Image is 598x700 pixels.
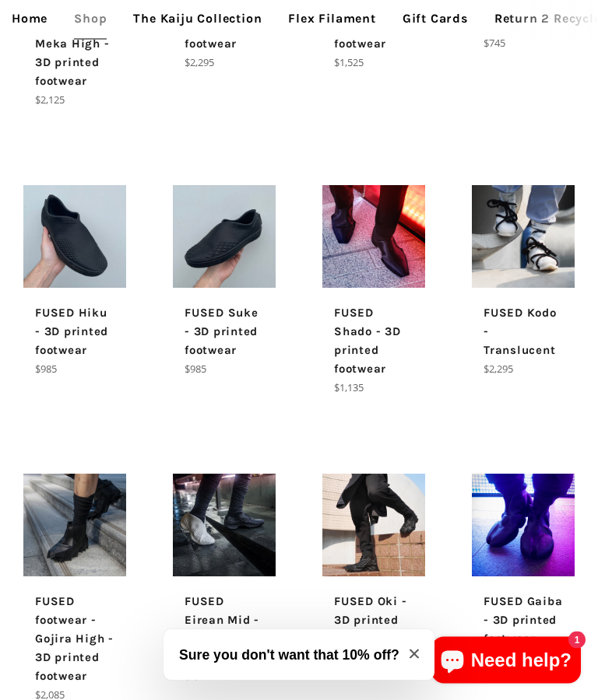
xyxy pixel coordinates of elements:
img: [3D printed Shoes] - lightweight custom 3dprinted shoes sneakers sandals fused footwear [173,474,276,577]
img: [3D printed Shoes] - lightweight custom 3dprinted shoes sneakers sandals fused footwear [472,474,575,577]
a: [3D printed Shoes] - lightweight custom 3dprinted shoes sneakers sandals fused footwear [322,474,425,667]
p: $985 [185,362,264,378]
p: FUSED footwear - Gojira High - 3D printed footwear [35,593,114,686]
p: $985 [35,362,114,378]
p: FUSED Hiku - 3D printed footwear [35,304,114,360]
a: [3D printed Shoes] - lightweight custom 3dprinted shoes sneakers sandals fused footwear [173,186,276,378]
a: [3D printed Shoes] - lightweight custom 3dprinted shoes sneakers sandals fused footwear [23,186,126,378]
p: FUSED Gaiba - 3D printed footwear [484,593,563,649]
inbox-online-store-chat: Shopify online store chat [427,637,586,688]
a: [3D printed Shoes] - lightweight custom 3dprinted shoes sneakers sandals fused footwear [472,474,575,667]
a: FUSED footwear Shado - 3D printed dress shoe - Photo credit Zach Hyman [322,186,425,397]
p: $1,525 [334,55,413,72]
img: [3D printed Shoes] - lightweight custom 3dprinted shoes sneakers sandals fused footwear [173,186,276,289]
img: [3D printed Shoes] - lightweight custom 3dprinted shoes sneakers sandals fused footwear [322,474,425,577]
img: [3D printed Shoes] - lightweight custom 3dprinted shoes sneakers sandals fused footwear [472,186,575,289]
p: $2,125 [35,93,114,109]
a: [3D printed Shoes] - lightweight custom 3dprinted shoes sneakers sandals fused footwear [173,474,276,685]
p: $745 [484,36,563,52]
p: $2,295 [484,362,563,378]
a: [3D printed Shoes] - lightweight custom 3dprinted shoes sneakers sandals fused footwear [472,186,575,378]
p: FUSED Oki - 3D printed footwear [334,593,413,649]
p: FUSED Eirean Mid - 3D printed footwear [185,593,264,667]
img: FUSED footwear Shado - 3D printed dress shoe - Photo credit Zach Hyman [322,186,425,289]
p: FUSED Kodo - Translucent [484,304,563,360]
img: [3D printed Shoes] - lightweight custom 3dprinted shoes sneakers sandals fused footwear [23,186,126,289]
p: $1,135 [334,380,413,397]
p: $2,295 [185,55,264,72]
img: [3D printed Shoes] - lightweight custom 3dprinted shoes sneakers sandals fused footwear [23,474,126,577]
p: FUSED Suke - 3D printed footwear [185,304,264,360]
p: FUSED Shado - 3D printed footwear [334,304,413,379]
